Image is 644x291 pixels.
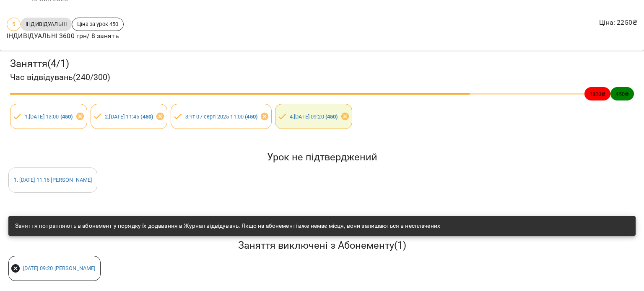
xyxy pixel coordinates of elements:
a: 4.[DATE] 09:20 (450) [290,113,338,120]
h5: Урок не підтверджений [8,151,636,164]
span: 450 ₴ [610,90,634,98]
div: 3.чт 07 серп 2025 11:00 (450) [171,104,272,129]
a: 1.[DATE] 13:00 (450) [25,113,73,120]
span: 5 [7,20,20,28]
h3: Заняття ( 4 / 1 ) [10,57,634,70]
a: 1. [DATE] 11:15 [PERSON_NAME] [14,177,92,183]
a: 2.[DATE] 11:45 (450) [105,113,153,120]
span: ІНДИВІДУАЛЬНІ [21,20,72,28]
b: ( 450 ) [60,113,73,120]
span: Ціна за урок 450 [72,20,123,28]
h4: Час відвідувань ( 240 / 300 ) [10,71,634,84]
div: Заняття потрапляють в абонемент у порядку їх додавання в Журнал відвідувань. Якщо на абонементі в... [15,219,440,234]
p: Ціна : 2250 ₴ [599,18,637,28]
span: 1800 ₴ [584,90,611,98]
b: ( 450 ) [140,113,153,120]
b: ( 450 ) [245,113,257,120]
b: ( 450 ) [325,113,338,120]
p: ІНДИВІДУАЛЬНІ 3600 грн/ 8 занять [7,31,124,41]
h5: Заняття виключені з Абонементу ( 1 ) [8,239,636,252]
div: 1.[DATE] 13:00 (450) [10,104,87,129]
div: 4.[DATE] 09:20 (450) [275,104,352,129]
div: 2.[DATE] 11:45 (450) [91,104,168,129]
a: [DATE] 09:20 [PERSON_NAME] [23,265,96,271]
a: 3.чт 07 серп 2025 11:00 (450) [185,113,257,120]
